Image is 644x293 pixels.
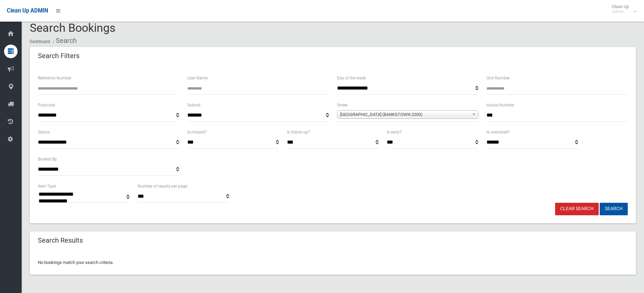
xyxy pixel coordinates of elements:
span: Clean Up ADMIN [7,7,48,14]
header: Search Filters [30,49,88,63]
header: Search Results [30,234,91,247]
label: Day of the week [337,74,366,82]
label: Postcode [38,101,55,109]
li: Search [51,34,77,47]
span: Clean Up [609,4,636,14]
button: Search [600,203,628,215]
label: House Number [486,101,514,109]
label: Suburb [187,101,200,109]
label: Is follow up? [287,128,310,136]
a: Dashboard [30,39,50,44]
label: Status [38,128,50,136]
label: Is missed? [187,128,207,136]
div: No bookings match your search criteria. [30,250,636,275]
label: User Name [187,74,208,82]
label: Unit Number [486,74,510,82]
label: Number of results per page [138,182,187,190]
span: Search Bookings [30,21,116,34]
label: Booked By [38,155,57,163]
a: Clear Search [555,203,599,215]
span: [GEOGRAPHIC_DATA] (BANKSTOWN 2200) [340,111,469,119]
small: Admin [612,9,629,14]
label: Street [337,101,348,109]
label: Is early? [387,128,402,136]
label: Is oversized? [486,128,510,136]
label: Item Type [38,182,56,190]
label: Reference Number [38,74,71,82]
